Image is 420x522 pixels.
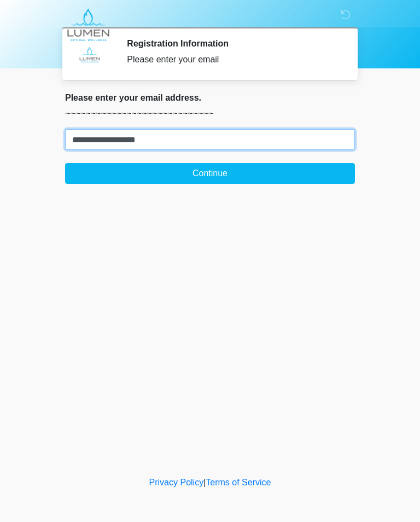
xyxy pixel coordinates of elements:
[127,53,339,66] div: Please enter your email
[65,163,355,184] button: Continue
[206,478,271,487] a: Terms of Service
[65,107,355,120] p: ~~~~~~~~~~~~~~~~~~~~~~~~~~~~~
[73,38,106,71] img: Agent Avatar
[203,478,206,487] a: |
[65,92,355,103] h2: Please enter your email address.
[149,478,204,487] a: Privacy Policy
[54,8,122,42] img: LUMEN Optimal Wellness Logo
